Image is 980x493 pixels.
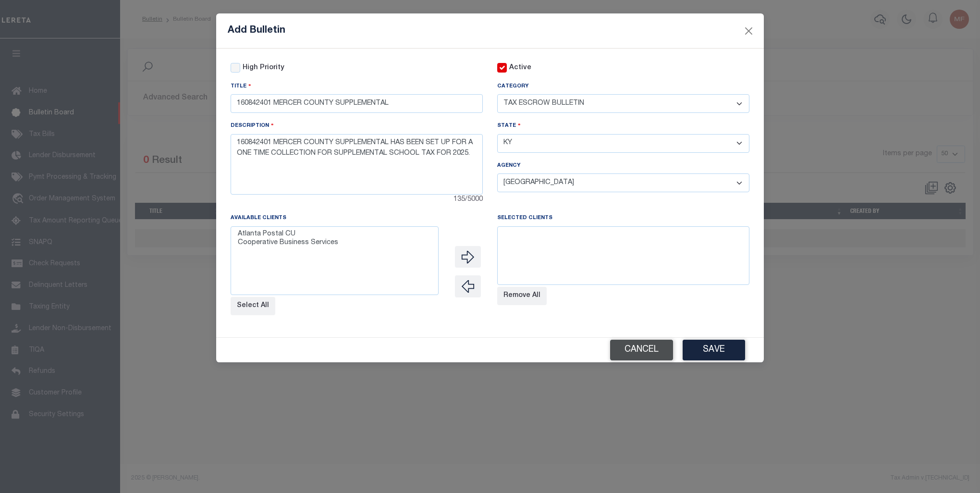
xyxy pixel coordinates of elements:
label: Category [497,83,528,91]
label: State [497,121,521,130]
label: Description [231,121,274,130]
option: Atlanta Postal CU [237,230,432,239]
label: High Priority [243,63,284,74]
button: Remove All [497,287,547,305]
label: Agency [497,162,520,170]
button: Cancel [610,340,673,360]
label: Selected Clients [497,214,552,222]
option: Cooperative Business Services [237,239,432,247]
label: Active [509,63,531,74]
div: 135/5000 [231,195,483,205]
label: Available Clients [231,214,286,222]
button: Select All [231,297,275,315]
button: Save [683,340,745,360]
label: Title [231,82,251,91]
